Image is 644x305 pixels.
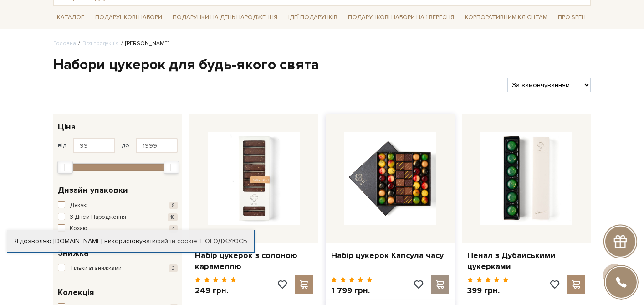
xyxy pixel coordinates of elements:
p: 1 799 грн. [331,285,373,296]
a: Головна [53,40,76,47]
a: Вся продукція [82,40,119,47]
span: Дизайн упаковки [58,184,128,196]
span: Тільки зі знижками [70,264,122,273]
a: Корпоративним клієнтам [461,10,551,25]
a: Пенал з Дубайськими цукерками [467,250,585,272]
div: Max [164,161,179,174]
input: Ціна [73,138,115,153]
span: Ідеї подарунків [285,10,341,25]
a: Погоджуюсь [200,237,247,245]
span: 8 [169,202,178,209]
span: Каталог [53,10,88,25]
p: 249 грн. [195,285,236,296]
span: 18 [168,213,178,221]
div: Я дозволяю [DOMAIN_NAME] використовувати [7,237,254,245]
div: Min [57,161,73,174]
span: 4 [169,225,178,233]
a: Набір цукерок Капсула часу [331,250,449,261]
a: файли cookie [156,237,197,245]
span: Кохаю [70,224,87,233]
button: З Днем Народження 18 [58,213,178,222]
p: 399 грн. [467,285,509,296]
span: Подарункові набори [92,10,166,25]
a: Набір цукерок з солоною карамеллю [195,250,313,272]
button: Кохаю 4 [58,224,178,233]
h1: Набори цукерок для будь-якого свята [53,56,591,75]
span: З Днем Народження [70,213,126,222]
span: Колекція [58,286,94,299]
input: Ціна [136,138,178,153]
span: 2 [169,264,178,272]
button: Дякую 8 [58,201,178,210]
span: Знижка [58,247,88,259]
span: до [122,141,129,150]
span: Про Spell [554,10,591,25]
span: Подарунки на День народження [169,10,281,25]
li: [PERSON_NAME] [119,40,169,48]
a: Подарункові набори на 1 Вересня [344,10,458,25]
button: Тільки зі знижками 2 [58,264,178,273]
span: від [58,141,66,150]
span: Ціна [58,121,76,133]
span: Дякую [70,201,88,210]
